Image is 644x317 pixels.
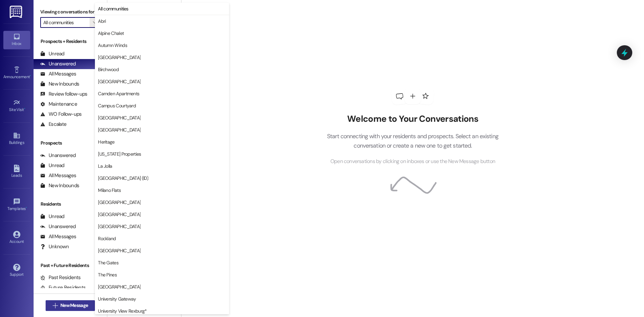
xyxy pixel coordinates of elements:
[98,18,106,24] span: Abri
[98,223,141,230] span: [GEOGRAPHIC_DATA]
[40,284,86,291] div: Future Residents
[98,114,141,121] span: [GEOGRAPHIC_DATA]
[98,283,141,290] span: [GEOGRAPHIC_DATA]
[40,152,76,159] div: Unanswered
[98,90,139,97] span: Camden Apartments
[40,162,64,169] div: Unread
[98,296,136,302] span: University Gateway
[40,243,69,250] div: Unknown
[3,31,30,49] a: Inbox
[98,259,118,266] span: The Gates
[34,38,107,45] div: Prospects + Residents
[10,6,23,18] img: ResiDesk Logo
[30,73,31,78] span: •
[53,303,58,308] i: 
[40,223,76,230] div: Unanswered
[330,157,495,166] span: Open conversations by clicking on inboxes or use the New Message button
[40,172,76,179] div: All Messages
[3,163,30,181] a: Leads
[98,30,124,37] span: Alpine Chalet
[40,111,82,118] div: WO Follow-ups
[40,213,64,220] div: Unread
[98,66,119,73] span: Birchwood
[98,175,148,181] span: [GEOGRAPHIC_DATA] (ID)
[60,302,88,309] span: New Message
[34,140,107,147] div: Prospects
[46,300,95,311] button: New Message
[40,182,79,189] div: New Inbounds
[40,70,76,77] div: All Messages
[40,60,76,67] div: Unanswered
[40,91,87,98] div: Review follow-ups
[40,50,64,57] div: Unread
[98,235,116,242] span: Rockland
[98,5,128,12] span: All communities
[98,199,141,206] span: [GEOGRAPHIC_DATA]
[98,187,121,194] span: Milano Flats
[98,139,114,145] span: Heritage
[3,130,30,148] a: Buildings
[98,54,141,61] span: [GEOGRAPHIC_DATA]
[98,102,136,109] span: Campus Courtyard
[98,42,127,49] span: Autumn Winds
[98,151,141,157] span: [US_STATE] Properties
[98,126,141,133] span: [GEOGRAPHIC_DATA]
[98,271,117,278] span: The Pines
[40,233,76,240] div: All Messages
[317,131,508,151] p: Start connecting with your residents and prospects. Select an existing conversation or create a n...
[43,17,90,28] input: All communities
[3,229,30,247] a: Account
[40,274,81,281] div: Past Residents
[34,201,107,208] div: Residents
[40,7,100,17] label: Viewing conversations for
[98,211,141,218] span: [GEOGRAPHIC_DATA]
[40,81,79,88] div: New Inbounds
[40,101,77,108] div: Maintenance
[93,20,97,25] i: 
[34,262,107,269] div: Past + Future Residents
[98,78,141,85] span: [GEOGRAPHIC_DATA]
[26,205,27,210] span: •
[3,196,30,214] a: Templates •
[98,163,112,169] span: La Jolla
[3,97,30,115] a: Site Visit •
[317,114,508,124] h2: Welcome to Your Conversations
[24,106,25,111] span: •
[98,308,147,314] span: University View Rexburg*
[98,247,141,254] span: [GEOGRAPHIC_DATA]
[40,121,66,128] div: Escalate
[3,262,30,280] a: Support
